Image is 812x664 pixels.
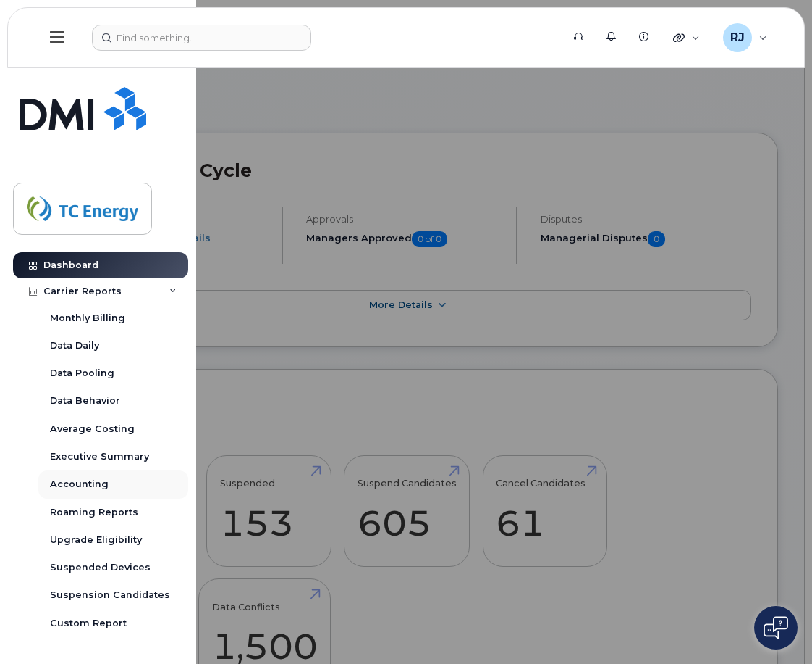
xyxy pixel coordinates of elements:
[38,581,188,609] a: Suspension Candidates
[38,470,188,498] a: Accounting
[20,87,146,130] img: Simplex My-Serve
[50,450,149,463] div: Executive Summary
[38,610,188,637] a: Custom Report
[38,554,188,581] a: Suspended Devices
[50,561,151,574] div: Suspended Devices
[50,394,120,407] div: Data Behavior
[27,188,138,230] img: TC Energy
[50,423,135,436] div: Average Costing
[50,617,127,630] div: Custom Report
[38,387,188,415] a: Data Behavior
[43,286,122,297] div: Carrier Reports
[13,183,152,235] a: TC Energy
[38,526,188,554] a: Upgrade Eligibility
[38,443,188,470] a: Executive Summary
[50,534,142,547] div: Upgrade Eligibility
[38,499,188,526] a: Roaming Reports
[38,332,188,360] a: Data Daily
[13,252,188,278] a: Dashboard
[38,304,188,332] a: Monthly Billing
[50,506,138,519] div: Roaming Reports
[38,360,188,387] a: Data Pooling
[764,616,788,639] img: Open chat
[38,415,188,443] a: Average Costing
[43,260,98,271] div: Dashboard
[50,312,125,325] div: Monthly Billing
[50,478,109,491] div: Accounting
[50,339,99,352] div: Data Daily
[50,589,170,602] div: Suspension Candidates
[50,367,114,380] div: Data Pooling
